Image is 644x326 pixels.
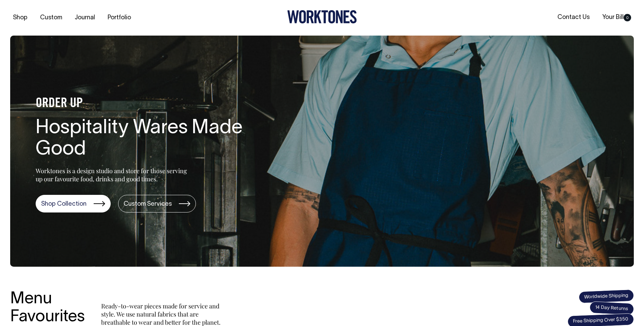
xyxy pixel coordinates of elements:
[36,195,111,212] a: Shop Collection
[36,97,253,111] h4: ORDER UP
[105,12,134,23] a: Portfolio
[555,12,592,23] a: Contact Us
[118,195,196,212] a: Custom Services
[10,12,30,23] a: Shop
[37,12,65,23] a: Custom
[72,12,98,23] a: Journal
[36,118,253,161] h1: Hospitality Wares Made Good
[600,12,634,23] a: Your Bill0
[624,14,631,21] span: 0
[578,289,634,303] span: Worldwide Shipping
[589,301,634,315] span: 14 Day Returns
[36,167,190,183] p: Worktones is a design studio and store for those serving up our favourite food, drinks and good t...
